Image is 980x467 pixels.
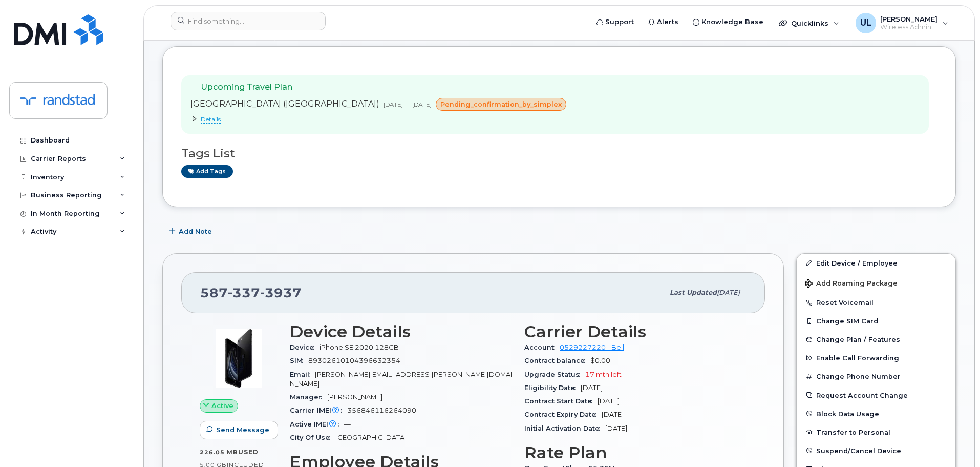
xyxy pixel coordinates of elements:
[327,393,382,401] span: [PERSON_NAME]
[181,165,233,178] a: Add tags
[880,23,938,31] span: Wireless Admin
[335,434,407,441] span: [GEOGRAPHIC_DATA]
[797,441,955,460] button: Suspend/Cancel Device
[797,293,955,312] button: Reset Voicemail
[581,384,603,392] span: [DATE]
[200,421,278,439] button: Send Message
[290,434,335,441] span: City Of Use
[216,425,269,435] span: Send Message
[171,12,326,30] input: Find something...
[162,222,221,241] button: Add Note
[686,12,771,32] a: Knowledge Base
[290,343,319,351] span: Device
[200,285,302,300] span: 587
[797,423,955,441] button: Transfer to Personal
[290,371,512,388] span: [PERSON_NAME][EMAIL_ADDRESS][PERSON_NAME][DOMAIN_NAME]
[344,420,351,428] span: —
[598,397,620,405] span: [DATE]
[524,443,747,462] h3: Rate Plan
[524,371,585,378] span: Upgrade Status
[797,312,955,330] button: Change SIM Card
[670,289,717,296] span: Last updated
[290,393,327,401] span: Manager
[260,285,302,300] span: 3937
[848,13,955,33] div: Uraib Lakhani
[805,279,898,289] span: Add Roaming Package
[585,371,622,378] span: 17 mth left
[605,424,627,432] span: [DATE]
[290,357,308,364] span: SIM
[524,343,560,351] span: Account
[717,289,740,296] span: [DATE]
[190,99,379,109] span: [GEOGRAPHIC_DATA] ([GEOGRAPHIC_DATA])
[308,357,400,364] span: 89302610104396632354
[657,17,678,27] span: Alerts
[524,357,590,364] span: Contract balance
[602,411,624,418] span: [DATE]
[524,384,581,392] span: Eligibility Date
[201,82,292,92] span: Upcoming Travel Plan
[797,349,955,367] button: Enable Call Forwarding
[228,285,260,300] span: 337
[772,13,846,33] div: Quicklinks
[201,115,221,124] span: Details
[524,411,602,418] span: Contract Expiry Date
[589,12,641,32] a: Support
[797,404,955,423] button: Block Data Usage
[200,449,238,456] span: 226.05 MB
[290,420,344,428] span: Active IMEI
[860,17,871,29] span: UL
[181,147,937,160] h3: Tags List
[190,115,570,124] summary: Details
[211,401,233,411] span: Active
[524,397,598,405] span: Contract Start Date
[560,343,624,351] a: 0529227220 - Bell
[816,336,900,343] span: Change Plan / Features
[290,407,347,414] span: Carrier IMEI
[238,448,259,456] span: used
[440,99,562,109] span: pending_confirmation_by_simplex
[590,357,610,364] span: $0.00
[797,386,955,404] button: Request Account Change
[701,17,763,27] span: Knowledge Base
[290,322,512,341] h3: Device Details
[605,17,634,27] span: Support
[816,354,899,362] span: Enable Call Forwarding
[319,343,399,351] span: iPhone SE 2020 128GB
[791,19,828,27] span: Quicklinks
[641,12,686,32] a: Alerts
[797,254,955,272] a: Edit Device / Employee
[816,446,901,454] span: Suspend/Cancel Device
[347,407,416,414] span: 356846116264090
[208,328,269,389] img: image20231002-3703462-2fle3a.jpeg
[797,330,955,349] button: Change Plan / Features
[797,367,955,385] button: Change Phone Number
[524,424,605,432] span: Initial Activation Date
[179,227,212,236] span: Add Note
[880,15,938,23] span: [PERSON_NAME]
[290,371,315,378] span: Email
[524,322,747,341] h3: Carrier Details
[797,272,955,293] button: Add Roaming Package
[384,100,432,108] span: [DATE] — [DATE]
